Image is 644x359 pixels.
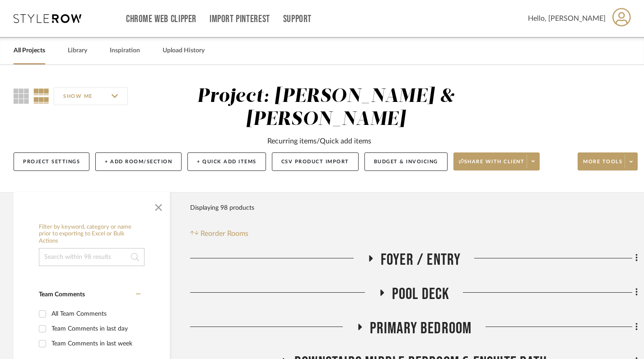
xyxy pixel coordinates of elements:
span: Foyer / Entry [381,250,461,270]
a: Chrome Web Clipper [126,15,196,23]
button: Close [149,197,168,215]
button: Reorder Rooms [190,228,248,239]
span: Reorder Rooms [201,228,248,239]
button: + Quick Add Items [187,152,266,171]
div: Team Comments in last day [51,322,138,336]
a: Library [68,45,87,57]
button: More tools [578,152,638,170]
button: Share with client [453,152,540,170]
span: More tools [583,158,622,172]
span: Team Comments [39,291,85,298]
div: Team Comments in last week [51,336,138,351]
a: Import Pinterest [210,15,270,23]
div: All Team Comments [51,307,138,321]
span: Primary Bedroom [370,319,472,338]
input: Search within 98 results [39,248,145,266]
div: Recurring items/Quick add items [267,136,371,147]
span: Pool Deck [392,285,450,304]
a: Support [283,15,312,23]
a: All Projects [14,45,45,57]
button: + Add Room/Section [95,152,182,171]
h6: Filter by keyword, category or name prior to exporting to Excel or Bulk Actions [39,224,145,245]
div: Project: [PERSON_NAME] & [PERSON_NAME] [197,87,455,129]
span: Hello, [PERSON_NAME] [528,13,606,24]
a: Upload History [163,45,205,57]
button: Project Settings [14,152,89,171]
button: CSV Product Import [272,152,359,171]
button: Budget & Invoicing [364,152,448,171]
a: Inspiration [110,45,140,57]
span: Share with client [459,158,525,172]
div: Displaying 98 products [190,199,254,217]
